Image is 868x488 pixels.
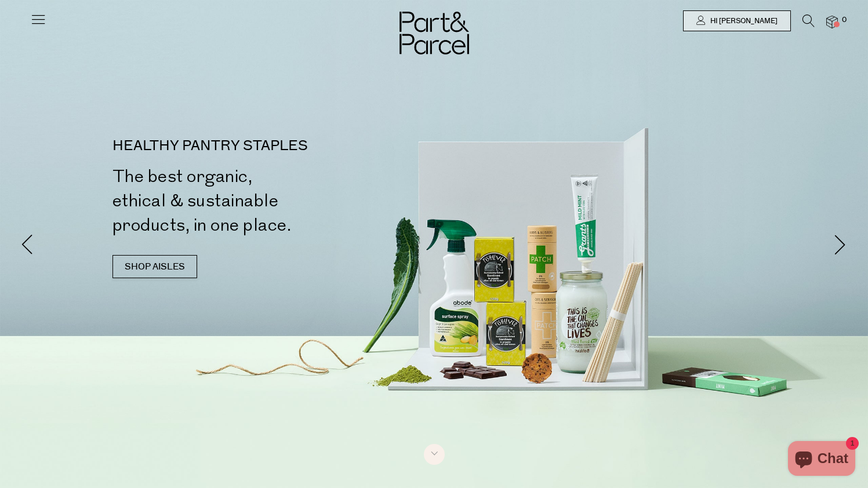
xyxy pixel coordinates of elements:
p: HEALTHY PANTRY STAPLES [112,139,439,153]
a: SHOP AISLES [112,255,197,278]
span: 0 [839,15,849,26]
h2: The best organic, ethical & sustainable products, in one place. [112,165,439,238]
a: Hi [PERSON_NAME] [683,10,791,31]
a: 0 [826,16,838,28]
img: Part&Parcel [400,12,469,54]
inbox-online-store-chat: Shopify online store chat [785,441,859,479]
span: Hi [PERSON_NAME] [707,16,778,26]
